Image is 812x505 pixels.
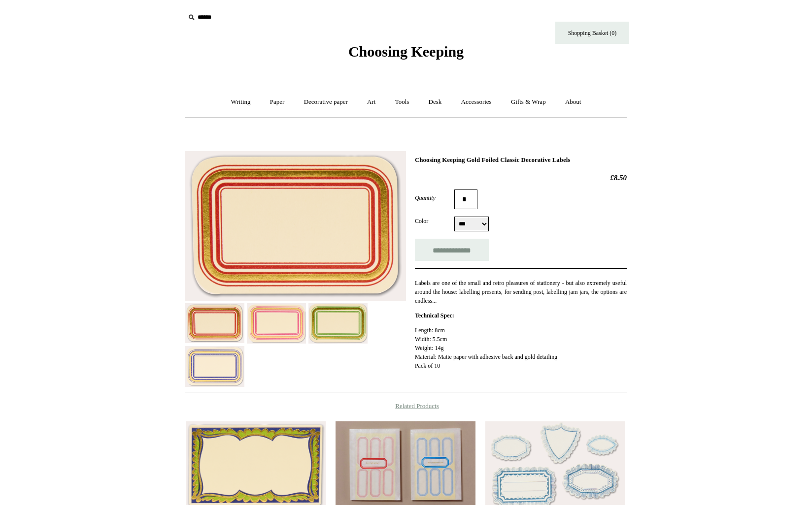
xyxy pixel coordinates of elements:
[415,312,454,319] strong: Technical Spec:
[420,89,451,115] a: Desk
[502,89,555,115] a: Gifts & Wrap
[185,151,406,301] img: Choosing Keeping Gold Foiled Classic Decorative Labels
[415,193,454,202] label: Quantity
[185,303,244,343] img: Choosing Keeping Gold Foiled Classic Decorative Labels
[358,89,384,115] a: Art
[222,89,260,115] a: Writing
[160,402,652,410] h4: Related Products
[348,43,464,60] span: Choosing Keeping
[415,173,627,182] h2: £8.50
[556,89,590,115] a: About
[415,156,627,164] h1: Choosing Keeping Gold Foiled Classic Decorative Labels
[247,303,306,344] img: Choosing Keeping Gold Foiled Classic Decorative Labels
[415,326,627,370] p: Length: 8cm Width: 5.5cm Weight: 14g Material: Matte paper with adhesive back and gold detailing ...
[348,51,464,58] a: Choosing Keeping
[185,346,244,387] img: Choosing Keeping Gold Foiled Classic Decorative Labels
[295,89,357,115] a: Decorative paper
[261,89,294,115] a: Paper
[452,89,501,115] a: Accessories
[308,303,368,344] img: Choosing Keeping Gold Foiled Classic Decorative Labels
[415,279,627,305] p: Labels are one of the small and retro pleasures of stationery - but also extremely useful around ...
[415,217,454,225] label: Color
[386,89,418,115] a: Tools
[555,22,629,44] a: Shopping Basket (0)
